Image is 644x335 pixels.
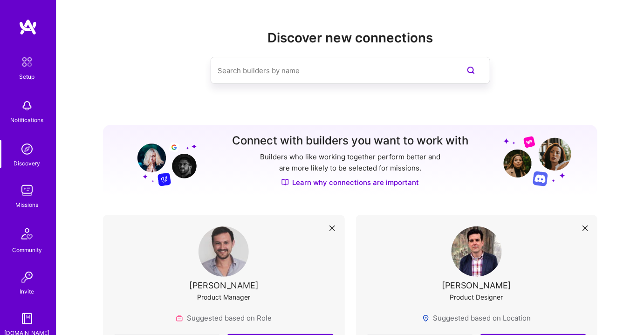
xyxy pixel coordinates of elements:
img: User Avatar [199,226,249,277]
img: bell [18,96,36,115]
div: Invite [20,287,34,296]
img: Locations icon [422,314,430,322]
i: icon Close [329,226,335,231]
img: Role icon [176,314,183,322]
img: Invite [18,268,36,287]
div: Product Manager [197,292,250,302]
p: Builders who like working together perform better and are more likely to be selected for missions. [258,151,442,174]
a: Learn why connections are important [281,178,419,187]
i: icon Close [582,226,588,231]
div: Setup [20,72,35,82]
img: Discover [281,178,289,186]
img: teamwork [18,181,36,200]
div: Discovery [14,158,41,168]
img: discovery [18,140,36,158]
img: Grow your network [129,135,197,186]
div: Suggested based on Role [176,313,272,323]
img: Community [16,223,38,245]
img: logo [19,19,37,35]
img: setup [17,52,37,72]
input: Search builders by name [218,59,445,82]
h2: Discover new connections [103,30,597,46]
div: Notifications [11,115,44,125]
div: Missions [16,200,39,210]
img: Grow your network [504,136,571,186]
div: [PERSON_NAME] [442,280,511,290]
div: [PERSON_NAME] [189,280,259,290]
div: Suggested based on Location [422,313,531,323]
img: guide book [18,309,36,328]
div: Product Designer [450,292,503,302]
div: Community [12,245,42,255]
img: User Avatar [452,226,502,277]
i: icon SearchPurple [466,65,477,76]
h3: Connect with builders you want to work with [232,134,468,148]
